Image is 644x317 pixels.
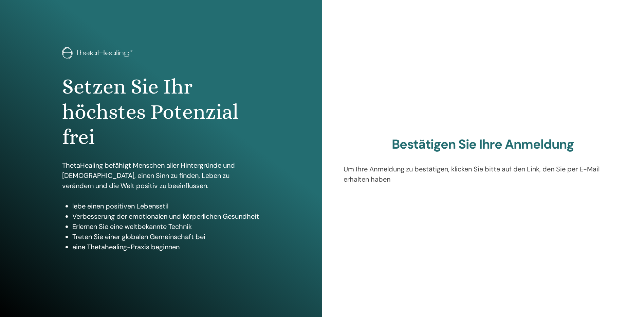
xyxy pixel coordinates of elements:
[72,232,260,242] li: Treten Sie einer globalen Gemeinschaft bei
[72,242,260,252] li: eine Thetahealing-Praxis beginnen
[72,201,260,211] li: lebe einen positiven Lebensstil
[72,221,260,232] li: Erlernen Sie eine weltbekannte Technik
[72,211,260,221] li: Verbesserung der emotionalen und körperlichen Gesundheit
[62,160,260,191] p: ThetaHealing befähigt Menschen aller Hintergründe und [DEMOGRAPHIC_DATA], einen Sinn zu finden, L...
[344,164,623,184] p: Um Ihre Anmeldung zu bestätigen, klicken Sie bitte auf den Link, den Sie per E-Mail erhalten haben
[344,137,623,152] h2: Bestätigen Sie Ihre Anmeldung
[62,74,260,150] h1: Setzen Sie Ihr höchstes Potenzial frei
